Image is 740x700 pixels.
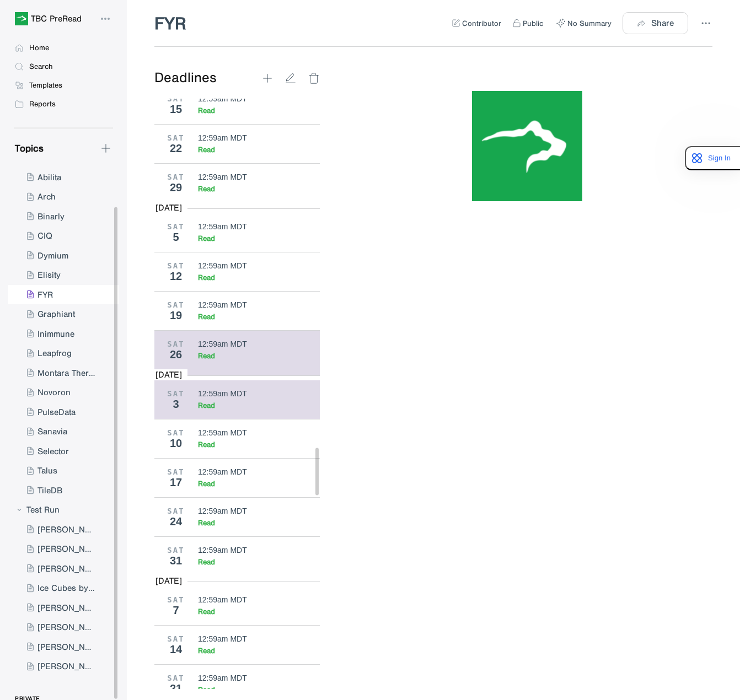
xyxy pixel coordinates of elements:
[162,604,190,616] div: 7
[162,173,190,181] div: SAT
[198,607,215,616] div: Read
[162,467,190,476] div: SAT
[162,94,190,103] div: SAT
[198,674,247,682] div: 12:59am MDT
[162,222,190,231] div: SAT
[162,133,190,142] div: SAT
[29,80,62,90] div: Templates
[198,634,247,643] div: 12:59am MDT
[198,106,215,115] div: Read
[29,43,49,53] div: Home
[198,518,215,527] div: Read
[162,181,190,193] div: 29
[198,273,215,282] div: Read
[8,142,44,154] div: Topics
[162,398,190,410] div: 3
[198,261,247,270] div: 12:59am MDT
[162,437,190,449] div: 10
[155,369,182,380] div: [DATE]
[198,184,215,193] div: Read
[162,507,190,515] div: SAT
[155,202,182,213] div: [DATE]
[198,401,215,410] div: Read
[162,231,190,243] div: 5
[162,270,190,282] div: 12
[198,479,215,488] div: Read
[198,428,247,437] div: 12:59am MDT
[162,476,190,488] div: 17
[198,340,247,348] div: 12:59am MDT
[31,14,82,23] div: TBC PreRead
[29,99,56,109] div: Reports
[162,340,190,348] div: SAT
[198,351,215,360] div: Read
[198,646,215,655] div: Read
[198,133,247,142] div: 12:59am MDT
[162,595,190,604] div: SAT
[162,261,190,270] div: SAT
[151,11,189,35] div: FYR
[198,145,215,154] div: Read
[162,103,190,115] div: 15
[162,348,190,360] div: 26
[198,173,247,181] div: 12:59am MDT
[462,19,501,28] div: Contributor
[198,546,247,554] div: 12:59am MDT
[198,440,215,449] div: Read
[523,19,543,28] div: Public
[162,634,190,643] div: SAT
[29,62,53,72] div: Search
[155,575,182,586] div: [DATE]
[162,643,190,655] div: 14
[651,18,674,28] div: Share
[198,312,215,321] div: Read
[154,69,261,88] div: Deadlines
[198,222,247,231] div: 12:59am MDT
[162,682,190,694] div: 21
[162,389,190,398] div: SAT
[162,428,190,437] div: SAT
[162,515,190,527] div: 24
[162,142,190,154] div: 22
[198,94,247,103] div: 12:59am MDT
[162,674,190,682] div: SAT
[198,467,247,476] div: 12:59am MDT
[567,19,612,28] div: No Summary
[198,300,247,309] div: 12:59am MDT
[465,84,589,208] img: Logo
[162,300,190,309] div: SAT
[198,234,215,243] div: Read
[198,507,247,515] div: 12:59am MDT
[198,389,247,398] div: 12:59am MDT
[162,546,190,554] div: SAT
[162,309,190,321] div: 19
[198,557,215,567] div: Read
[162,554,190,567] div: 31
[198,595,247,604] div: 12:59am MDT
